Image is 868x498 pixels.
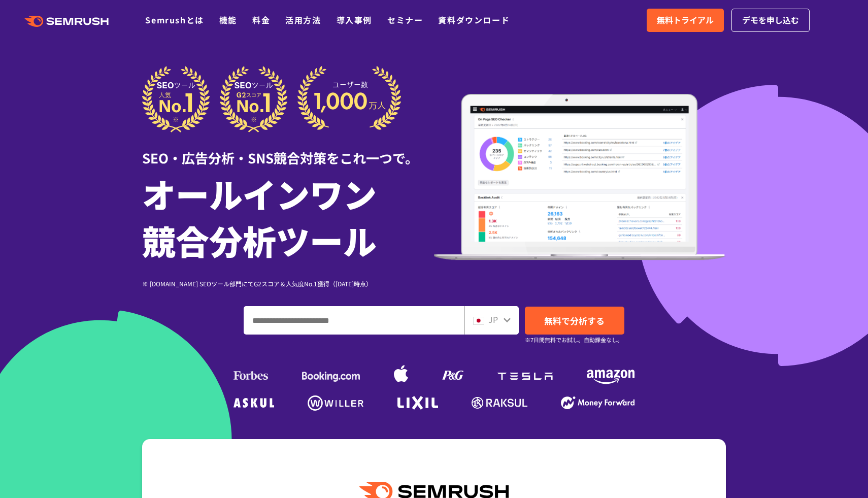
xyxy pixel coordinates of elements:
span: JP [488,313,498,325]
small: ※7日間無料でお試し。自動課金なし。 [525,335,623,345]
a: 資料ダウンロード [438,14,510,26]
h1: オールインワン 競合分析ツール [142,170,434,263]
input: ドメイン、キーワードまたはURLを入力してください [244,307,464,334]
a: 導入事例 [337,14,372,26]
a: セミナー [387,14,423,26]
div: ※ [DOMAIN_NAME] SEOツール部門にてG2スコア＆人気度No.1獲得（[DATE]時点） [142,279,434,288]
a: 機能 [219,14,237,26]
a: デモを申し込む [731,9,810,32]
a: Semrushとは [145,14,204,26]
a: 無料トライアル [647,9,724,32]
span: 無料で分析する [544,314,605,327]
a: 無料で分析する [525,307,624,335]
div: SEO・広告分析・SNS競合対策をこれ一つで。 [142,132,434,168]
span: 無料トライアル [657,14,714,27]
span: デモを申し込む [742,14,799,27]
a: 料金 [252,14,270,26]
a: 活用方法 [285,14,321,26]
